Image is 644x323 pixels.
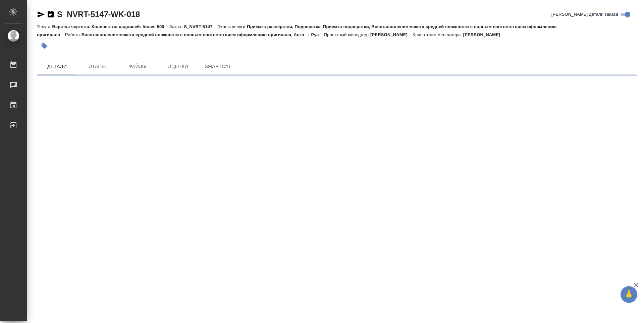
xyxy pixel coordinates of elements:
p: S_NVRT-5147 [184,24,217,29]
p: Услуга [37,24,52,29]
span: Оценки [162,62,194,71]
p: Восстановление макета средней сложности с полным соответствием оформлению оригинала, Англ → Рус [82,32,324,37]
span: Этапы [81,62,113,71]
span: 🙏 [623,287,635,302]
p: Работа [65,32,82,37]
span: SmartCat [202,62,234,71]
p: Этапы услуги [218,24,247,29]
button: Скопировать ссылку для ЯМессенджера [37,10,45,18]
span: Файлы [121,62,154,71]
span: [PERSON_NAME] детали заказа [551,11,618,18]
p: [PERSON_NAME] [463,32,505,37]
p: Проектный менеджер [324,32,370,37]
button: Добавить тэг [37,39,52,53]
p: Приемка разверстки, Подверстка, Приемка подверстки, Восстановление макета средней сложности с пол... [37,24,557,37]
button: 🙏 [621,286,637,303]
p: Верстка чертежа. Количество надписей: более 500 [52,24,169,29]
p: Заказ: [169,24,184,29]
button: Скопировать ссылку [47,10,55,18]
p: [PERSON_NAME] [370,32,413,37]
span: Детали [41,62,73,71]
a: S_NVRT-5147-WK-018 [57,10,140,19]
p: Клиентские менеджеры [413,32,463,37]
